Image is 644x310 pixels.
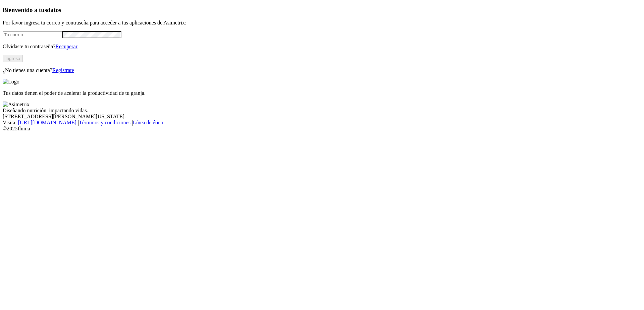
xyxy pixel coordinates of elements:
[3,6,641,14] h3: Bienvenido a tus
[3,20,641,26] p: Por favor ingresa tu correo y contraseña para acceder a tus aplicaciones de Asimetrix:
[3,55,23,62] button: Ingresa
[3,120,641,126] div: Visita : | |
[3,114,641,120] div: [STREET_ADDRESS][PERSON_NAME][US_STATE].
[18,120,76,125] a: [URL][DOMAIN_NAME]
[79,120,130,125] a: Términos y condiciones
[133,120,163,125] a: Línea de ética
[3,108,641,114] div: Diseñando nutrición, impactando vidas.
[3,90,641,96] p: Tus datos tienen el poder de acelerar la productividad de tu granja.
[3,44,641,50] p: Olvidaste tu contraseña?
[3,67,641,73] p: ¿No tienes una cuenta?
[47,6,61,13] span: datos
[3,31,62,38] input: Tu correo
[55,44,77,49] a: Recuperar
[3,79,19,85] img: Logo
[52,67,74,73] a: Regístrate
[3,126,641,132] div: © 2025 Iluma
[3,102,30,108] img: Asimetrix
